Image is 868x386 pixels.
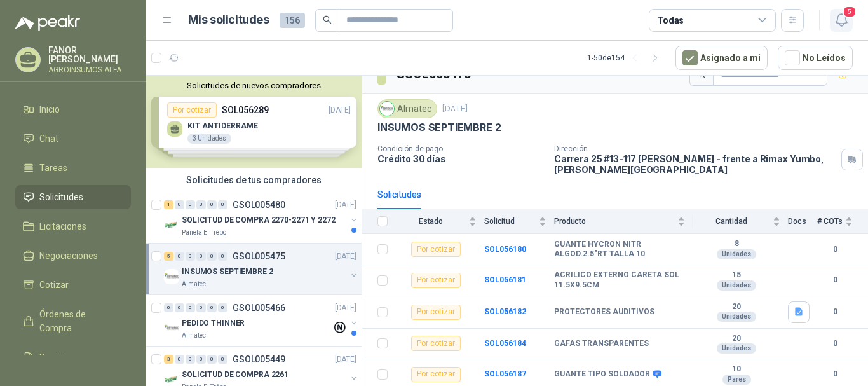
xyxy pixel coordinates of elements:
[164,303,173,312] div: 0
[717,343,756,354] div: Unidades
[554,144,836,153] p: Dirección
[693,217,770,226] span: Cantidad
[182,331,206,341] p: Almatec
[411,336,461,351] div: Por cotizar
[196,355,206,364] div: 0
[182,214,336,226] p: SOLICITUD DE COMPRA 2270-2271 Y 2272
[15,302,131,340] a: Órdenes de Compra
[587,48,665,68] div: 1 - 50 de 154
[554,209,693,234] th: Producto
[233,355,285,364] p: GSOL005449
[207,303,217,312] div: 0
[39,132,58,146] span: Chat
[323,15,332,24] span: search
[817,368,853,380] b: 0
[843,6,857,18] span: 5
[151,81,356,90] button: Solicitudes de nuevos compradores
[484,275,526,284] a: SOL056181
[218,200,227,209] div: 0
[186,355,195,364] div: 0
[233,252,285,261] p: GSOL005475
[15,273,131,297] a: Cotizar
[15,127,131,151] a: Chat
[196,252,206,261] div: 0
[693,270,780,280] b: 15
[717,280,756,291] div: Unidades
[233,303,285,312] p: GSOL005466
[717,249,756,259] div: Unidades
[15,244,131,268] a: Negociaciones
[39,219,86,233] span: Licitaciones
[377,121,501,134] p: INSUMOS SEPTIEMBRE 2
[817,217,843,226] span: # COTs
[484,307,526,316] a: SOL056182
[207,252,217,261] div: 0
[817,209,868,234] th: # COTs
[186,303,195,312] div: 0
[335,251,356,263] p: [DATE]
[395,209,484,234] th: Estado
[182,369,288,381] p: SOLICITUD DE COMPRA 2261
[380,102,394,116] img: Company Logo
[693,364,780,375] b: 10
[554,217,675,226] span: Producto
[554,270,685,290] b: ACRILICO EXTERNO CARETA SOL 11.5X9.5CM
[164,197,359,238] a: 1 0 0 0 0 0 GSOL005480[DATE] Company LogoSOLICITUD DE COMPRA 2270-2271 Y 2272Panela El Trébol
[693,302,780,312] b: 20
[15,15,80,31] img: Logo peakr
[39,102,60,116] span: Inicio
[175,200,184,209] div: 0
[554,339,649,349] b: GAFAS TRANSPARENTES
[717,312,756,322] div: Unidades
[15,214,131,238] a: Licitaciones
[175,252,184,261] div: 0
[15,156,131,180] a: Tareas
[817,338,853,350] b: 0
[817,244,853,256] b: 0
[484,339,526,348] a: SOL056184
[186,200,195,209] div: 0
[39,190,83,204] span: Solicitudes
[218,303,227,312] div: 0
[335,302,356,314] p: [DATE]
[484,245,526,254] b: SOL056180
[280,13,305,28] span: 156
[675,46,768,70] button: Asignado a mi
[335,354,356,366] p: [DATE]
[48,46,131,64] p: FANOR [PERSON_NAME]
[164,252,173,261] div: 5
[411,305,461,320] div: Por cotizar
[164,217,179,233] img: Company Logo
[164,269,179,284] img: Company Logo
[554,240,685,259] b: GUANTE HYCRON NITR ALGOD.2.5"RT TALLA 10
[484,369,526,378] a: SOL056187
[788,209,817,234] th: Docs
[377,144,544,153] p: Condición de pago
[39,249,98,263] span: Negociaciones
[484,217,536,226] span: Solicitud
[175,355,184,364] div: 0
[778,46,853,70] button: No Leídos
[48,66,131,74] p: AGROINSUMOS ALFA
[186,252,195,261] div: 0
[39,278,69,292] span: Cotizar
[693,209,788,234] th: Cantidad
[188,11,269,29] h1: Mis solicitudes
[15,97,131,121] a: Inicio
[442,103,468,115] p: [DATE]
[693,239,780,249] b: 8
[411,242,461,257] div: Por cotizar
[411,273,461,288] div: Por cotizar
[554,369,650,380] b: GUANTE TIPO SOLDADOR
[554,307,654,317] b: PROTECTORES AUDITIVOS
[377,99,437,118] div: Almatec
[164,300,359,341] a: 0 0 0 0 0 0 GSOL005466[DATE] Company LogoPEDIDO THINNERAlmatec
[830,9,853,32] button: 5
[182,266,273,278] p: INSUMOS SEPTIEMBRE 2
[554,153,836,175] p: Carrera 25 #13-117 [PERSON_NAME] - frente a Rimax Yumbo , [PERSON_NAME][GEOGRAPHIC_DATA]
[182,317,245,329] p: PEDIDO THINNER
[335,199,356,211] p: [DATE]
